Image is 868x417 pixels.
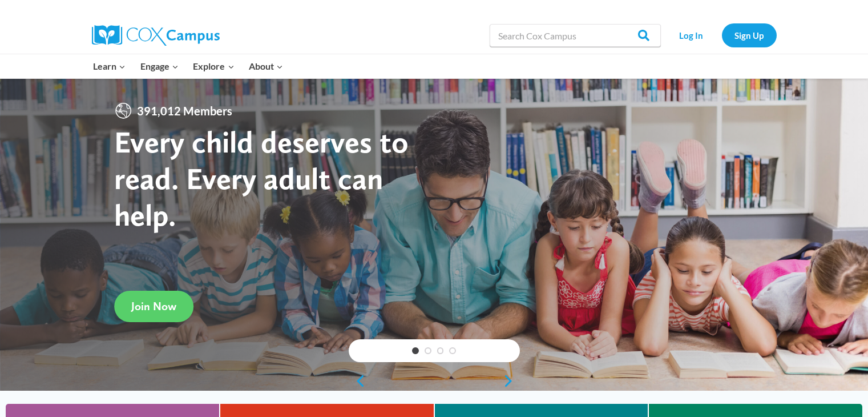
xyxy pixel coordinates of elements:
[667,23,777,47] nav: Secondary Navigation
[349,370,520,392] div: content slider buttons
[131,299,176,313] span: Join Now
[86,54,290,78] nav: Primary Navigation
[349,374,366,388] a: previous
[140,59,179,74] span: Engage
[437,347,444,354] a: 3
[193,59,234,74] span: Explore
[249,59,283,74] span: About
[114,123,409,232] strong: Every child deserves to read. Every adult can help.
[93,59,126,74] span: Learn
[425,347,431,354] a: 2
[92,25,220,46] img: Cox Campus
[667,23,716,47] a: Log In
[132,102,237,120] span: 391,012 Members
[449,347,456,354] a: 4
[412,347,419,354] a: 1
[114,291,193,322] a: Join Now
[722,23,777,47] a: Sign Up
[490,24,661,47] input: Search Cox Campus
[503,374,520,388] a: next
